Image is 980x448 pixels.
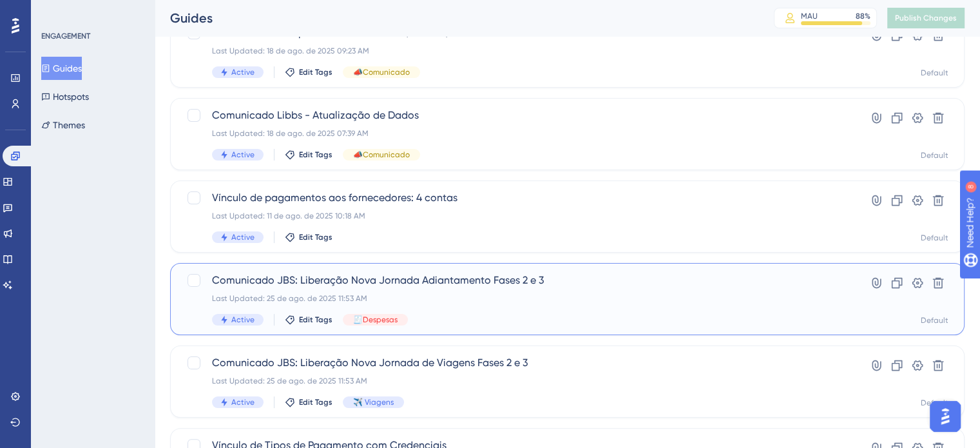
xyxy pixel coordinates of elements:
span: Publish Changes [895,13,957,23]
button: Hotspots [41,85,89,108]
span: Active [231,67,255,77]
div: Last Updated: 18 de ago. de 2025 07:39 AM [212,128,820,139]
div: 8 [90,6,93,17]
span: 📣Comunicado [353,67,410,77]
iframe: UserGuiding AI Assistant Launcher [926,397,965,436]
span: ✈️ Viagens [353,397,394,407]
div: Default [921,150,948,161]
div: Default [921,233,948,243]
button: Publish Changes [887,8,965,28]
span: Active [231,232,255,242]
span: Active [231,397,255,407]
span: Comunicado JBS: Liberação Nova Jornada Adiantamento Fases 2 e 3 [212,273,820,288]
span: Comunicado JBS: Liberação Nova Jornada de Viagens Fases 2 e 3 [212,355,820,371]
div: ENGAGEMENT [41,31,90,41]
div: Default [921,398,948,408]
div: Last Updated: 11 de ago. de 2025 10:18 AM [212,211,820,221]
span: 📣Comunicado [353,150,410,160]
span: Edit Tags [299,315,332,325]
div: Last Updated: 25 de ago. de 2025 11:53 AM [212,376,820,386]
div: 88 % [856,11,870,21]
div: Last Updated: 25 de ago. de 2025 11:53 AM [212,293,820,304]
span: Edit Tags [299,67,332,77]
span: 🧾Despesas [353,315,398,325]
div: Default [921,315,948,326]
span: Vínculo de pagamentos aos fornecedores: 4 contas [212,190,820,206]
span: Active [231,315,255,325]
span: Comunicado Libbs - Atualização de Dados [212,108,820,123]
span: Edit Tags [299,232,332,242]
span: Edit Tags [299,150,332,160]
span: Edit Tags [299,397,332,407]
button: Edit Tags [285,150,332,160]
button: Edit Tags [285,67,332,77]
div: Guides [170,9,742,27]
button: Edit Tags [285,397,332,407]
span: Active [231,150,255,160]
button: Edit Tags [285,315,332,325]
span: Need Help? [30,3,81,19]
div: Default [921,68,948,78]
div: Last Updated: 18 de ago. de 2025 09:23 AM [212,46,820,56]
button: Guides [41,57,82,80]
div: MAU [801,11,818,21]
button: Edit Tags [285,232,332,242]
button: Themes [41,113,85,137]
